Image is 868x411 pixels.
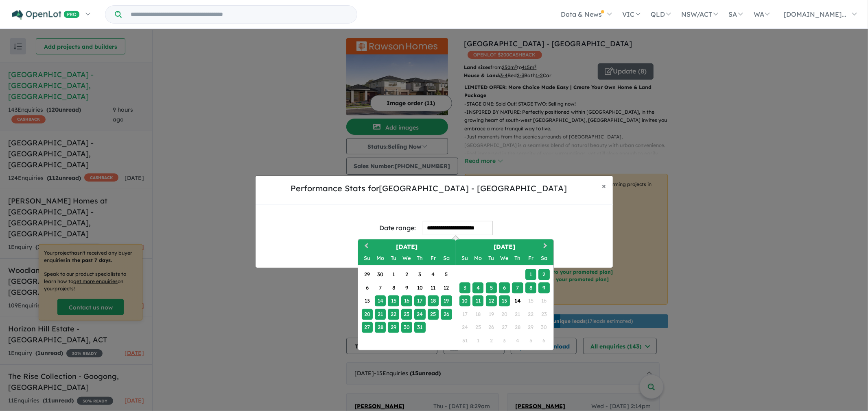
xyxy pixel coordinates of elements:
div: Choose Tuesday, August 12th, 2025 [486,296,497,307]
span: × [602,181,606,190]
div: Not available Friday, August 22nd, 2025 [525,309,536,320]
div: Choose Saturday, August 2nd, 2025 [539,269,550,280]
div: Not available Friday, September 5th, 2025 [525,335,536,346]
div: Not available Saturday, August 30th, 2025 [539,322,550,333]
div: Choose Wednesday, August 13th, 2025 [499,296,510,307]
div: Not available Monday, August 18th, 2025 [472,309,483,320]
div: Not available Tuesday, August 26th, 2025 [486,322,497,333]
div: Choose Tuesday, July 8th, 2025 [388,282,399,293]
div: Choose Saturday, July 5th, 2025 [441,269,452,280]
div: Choose Thursday, July 31st, 2025 [415,322,426,333]
div: Not available Monday, September 1st, 2025 [472,335,483,346]
div: Friday [525,253,536,264]
div: Choose Thursday, July 3rd, 2025 [415,269,426,280]
div: Choose Wednesday, July 30th, 2025 [401,322,412,333]
h5: Performance Stats for [GEOGRAPHIC_DATA] - [GEOGRAPHIC_DATA] [262,182,596,195]
div: Not available Tuesday, August 19th, 2025 [486,309,497,320]
div: Choose Thursday, July 17th, 2025 [415,296,426,307]
div: Not available Thursday, August 28th, 2025 [512,322,523,333]
div: Not available Thursday, September 4th, 2025 [512,335,523,346]
div: Choose Friday, August 1st, 2025 [525,269,536,280]
div: Month July, 2025 [361,268,453,334]
div: Choose Sunday, July 13th, 2025 [362,296,373,307]
div: Choose Wednesday, July 9th, 2025 [401,282,412,293]
div: Not available Saturday, August 16th, 2025 [539,296,550,307]
div: Monday [472,253,483,264]
div: Choose Friday, July 25th, 2025 [428,309,439,320]
div: Monday [375,253,386,264]
div: Not available Thursday, August 21st, 2025 [512,309,523,320]
div: Choose Monday, August 4th, 2025 [472,282,483,293]
div: Friday [428,253,439,264]
div: Choose Tuesday, July 29th, 2025 [388,322,399,333]
div: Not available Wednesday, August 27th, 2025 [499,322,510,333]
input: Try estate name, suburb, builder or developer [123,6,355,23]
div: Wednesday [401,253,412,264]
div: Choose Tuesday, July 22nd, 2025 [388,309,399,320]
div: Choose Monday, July 21st, 2025 [375,309,386,320]
div: Choose Monday, July 28th, 2025 [375,322,386,333]
div: Tuesday [388,253,399,264]
div: Choose Sunday, June 29th, 2025 [362,269,373,280]
div: Choose Saturday, August 9th, 2025 [539,282,550,293]
div: Not available Friday, August 29th, 2025 [525,322,536,333]
div: Choose Friday, July 18th, 2025 [428,296,439,307]
div: Choose Friday, July 4th, 2025 [428,269,439,280]
div: Sunday [362,253,373,264]
div: Choose Wednesday, August 6th, 2025 [499,282,510,293]
div: Not available Sunday, August 17th, 2025 [459,309,470,320]
img: Openlot PRO Logo White [12,10,80,20]
div: Not available Wednesday, August 20th, 2025 [499,309,510,320]
div: Tuesday [486,253,497,264]
div: Sunday [459,253,470,264]
div: Choose Tuesday, July 15th, 2025 [388,296,399,307]
div: Choose Sunday, July 20th, 2025 [362,309,373,320]
h2: [DATE] [358,242,456,252]
div: Wednesday [499,253,510,264]
button: Previous Month [359,240,372,253]
div: Month August, 2025 [458,268,551,347]
h2: [DATE] [456,242,553,252]
div: Choose Wednesday, July 16th, 2025 [401,296,412,307]
div: Not available Saturday, September 6th, 2025 [539,335,550,346]
div: Choose Monday, August 11th, 2025 [472,296,483,307]
div: Saturday [441,253,452,264]
div: Choose Tuesday, August 5th, 2025 [486,282,497,293]
div: Not available Friday, August 15th, 2025 [525,296,536,307]
div: Choose Saturday, July 26th, 2025 [441,309,452,320]
div: Choose Sunday, July 27th, 2025 [362,322,373,333]
div: Choose Thursday, July 10th, 2025 [415,282,426,293]
div: Not available Monday, August 25th, 2025 [472,322,483,333]
div: Choose Thursday, August 7th, 2025 [512,282,523,293]
div: Not available Tuesday, September 2nd, 2025 [486,335,497,346]
div: Thursday [415,253,426,264]
div: Choose Tuesday, July 1st, 2025 [388,269,399,280]
div: Choose Friday, August 8th, 2025 [525,282,536,293]
div: Choose Saturday, July 12th, 2025 [441,282,452,293]
div: Date range: [380,223,416,234]
div: Not available Saturday, August 23rd, 2025 [539,309,550,320]
div: Choose Saturday, July 19th, 2025 [441,296,452,307]
div: Choose Thursday, July 24th, 2025 [415,309,426,320]
div: Choose Date [358,239,554,350]
button: Next Month [540,240,553,253]
div: Choose Sunday, August 3rd, 2025 [459,282,470,293]
div: Choose Wednesday, July 2nd, 2025 [401,269,412,280]
div: Choose Friday, July 11th, 2025 [428,282,439,293]
div: Choose Monday, July 7th, 2025 [375,282,386,293]
span: [DOMAIN_NAME]... [784,10,846,18]
div: Thursday [512,253,523,264]
div: Choose Thursday, August 14th, 2025 [512,296,523,307]
div: Choose Wednesday, July 23rd, 2025 [401,309,412,320]
div: Choose Monday, June 30th, 2025 [375,269,386,280]
div: Not available Wednesday, September 3rd, 2025 [499,335,510,346]
div: Not available Sunday, August 24th, 2025 [459,322,470,333]
div: Saturday [539,253,550,264]
div: Not available Sunday, August 31st, 2025 [459,335,470,346]
div: Choose Sunday, July 6th, 2025 [362,282,373,293]
div: Choose Monday, July 14th, 2025 [375,296,386,307]
div: Choose Sunday, August 10th, 2025 [459,296,470,307]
